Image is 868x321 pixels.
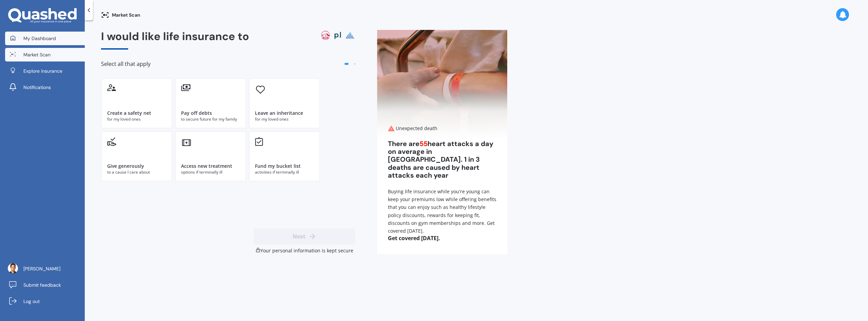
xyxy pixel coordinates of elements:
div: options if terminally ill [181,169,240,175]
div: Create a safety net [107,110,151,117]
div: Unexpected death [388,125,496,132]
a: Log out [5,295,85,308]
a: My Dashboard [5,32,85,45]
div: Access new treatment [181,163,232,170]
a: Submit feedback [5,278,85,292]
span: Notifications [23,84,51,91]
img: Unexpected death [377,30,507,139]
img: partners life logo [332,30,343,41]
img: aia logo [320,30,331,41]
div: to secure future for my family [181,116,240,122]
span: Log out [23,298,40,305]
a: [PERSON_NAME] [5,262,85,275]
div: for my loved ones [107,116,166,122]
div: Buying life insurance while you're young can keep your premiums low while offering benefits that ... [388,188,496,235]
div: Market Scan [101,11,140,19]
img: ACg8ocIx2x6AM-9Jmi4pv1_uhU_1D-BwKeQNM0H_nm2OJANNTpiUFDs=s96-c [8,263,18,273]
span: Get covered [DATE]. [377,235,507,242]
div: There are heart attacks a day on average in [GEOGRAPHIC_DATA]. 1 in 3 deaths are caused by heart ... [388,140,496,179]
a: Market Scan [5,48,85,61]
div: Your personal information is kept secure [254,247,355,254]
a: Explore insurance [5,64,85,78]
img: pinnacle life logo [344,30,355,41]
span: Explore insurance [23,68,62,74]
div: to a cause I care about [107,169,166,175]
span: Market Scan [23,51,51,58]
div: Leave an inheritance [255,110,303,117]
div: Fund my bucket list [255,163,301,170]
button: Next [254,228,355,245]
span: 55 [419,139,428,148]
span: I would like life insurance to [101,29,249,43]
a: Notifications [5,81,85,94]
span: [PERSON_NAME] [23,265,60,272]
div: activities if terminally ill [255,169,314,175]
span: Submit feedback [23,282,61,288]
div: Pay off debts [181,110,212,117]
div: for my loved ones [255,116,314,122]
span: Select all that apply [101,60,151,67]
div: Give generously [107,163,144,170]
span: My Dashboard [23,35,56,42]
